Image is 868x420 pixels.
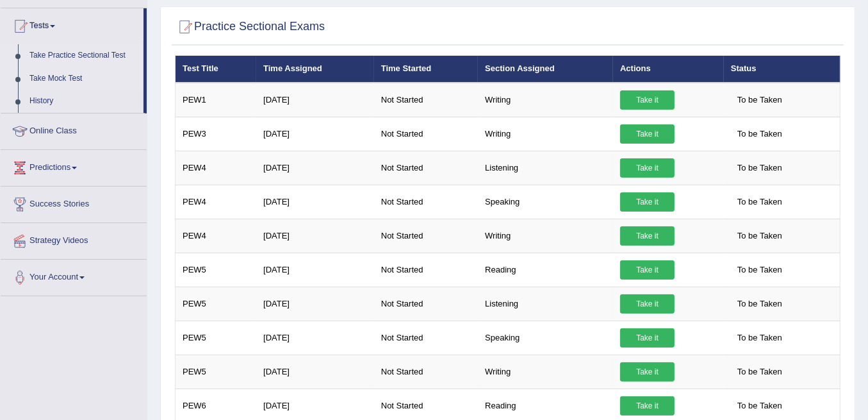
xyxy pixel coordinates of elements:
[176,321,257,355] td: PEW5
[620,90,675,110] a: Take it
[731,294,789,314] span: To be Taken
[731,260,789,280] span: To be Taken
[620,328,675,348] a: Take it
[620,396,675,416] a: Take it
[374,151,478,185] td: Not Started
[176,185,257,219] td: PEW4
[1,260,147,292] a: Your Account
[620,124,675,144] a: Take it
[374,355,478,389] td: Not Started
[256,287,374,321] td: [DATE]
[374,185,478,219] td: Not Started
[256,56,374,83] th: Time Assigned
[724,56,840,83] th: Status
[374,287,478,321] td: Not Started
[478,185,613,219] td: Speaking
[256,117,374,151] td: [DATE]
[731,362,789,382] span: To be Taken
[1,8,143,40] a: Tests
[731,226,789,246] span: To be Taken
[1,150,147,182] a: Predictions
[256,253,374,287] td: [DATE]
[620,294,675,314] a: Take it
[374,83,478,117] td: Not Started
[620,158,675,178] a: Take it
[1,187,147,219] a: Success Stories
[731,396,789,416] span: To be Taken
[731,192,789,212] span: To be Taken
[731,124,789,144] span: To be Taken
[731,328,789,348] span: To be Taken
[731,158,789,178] span: To be Taken
[24,90,143,113] a: History
[256,185,374,219] td: [DATE]
[613,56,724,83] th: Actions
[256,83,374,117] td: [DATE]
[478,56,613,83] th: Section Assigned
[620,362,675,382] a: Take it
[478,287,613,321] td: Listening
[24,67,143,90] a: Take Mock Test
[478,355,613,389] td: Writing
[478,253,613,287] td: Reading
[176,355,257,389] td: PEW5
[374,219,478,253] td: Not Started
[374,321,478,355] td: Not Started
[1,223,147,255] a: Strategy Videos
[176,253,257,287] td: PEW5
[176,83,257,117] td: PEW1
[176,151,257,185] td: PEW4
[478,83,613,117] td: Writing
[478,151,613,185] td: Listening
[620,192,675,212] a: Take it
[478,117,613,151] td: Writing
[256,151,374,185] td: [DATE]
[256,321,374,355] td: [DATE]
[176,56,257,83] th: Test Title
[374,117,478,151] td: Not Started
[1,113,147,146] a: Online Class
[176,287,257,321] td: PEW5
[175,17,325,37] h2: Practice Sectional Exams
[24,44,143,67] a: Take Practice Sectional Test
[478,321,613,355] td: Speaking
[176,219,257,253] td: PEW4
[620,226,675,246] a: Take it
[374,253,478,287] td: Not Started
[620,260,675,280] a: Take it
[256,355,374,389] td: [DATE]
[256,219,374,253] td: [DATE]
[176,117,257,151] td: PEW3
[478,219,613,253] td: Writing
[731,90,789,110] span: To be Taken
[374,56,478,83] th: Time Started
